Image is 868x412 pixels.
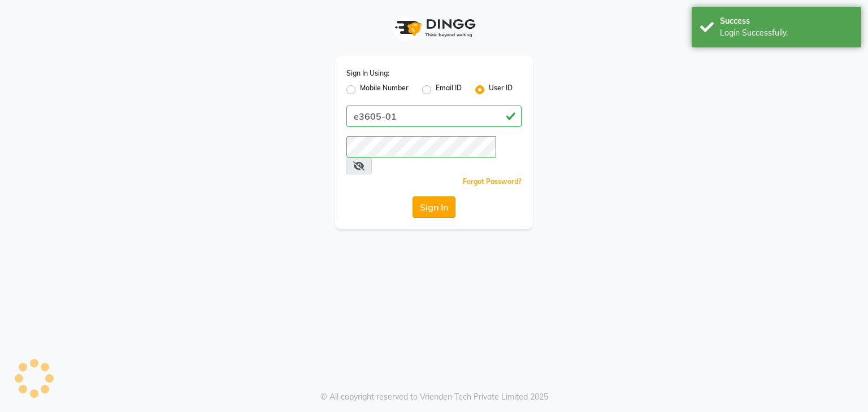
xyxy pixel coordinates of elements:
[413,196,455,218] button: Sign In
[346,106,522,127] input: Username
[436,83,462,97] label: Email ID
[360,83,409,97] label: Mobile Number
[720,27,853,39] div: Login Successfully.
[389,11,479,45] img: logo1.svg
[346,68,389,78] label: Sign In Using:
[346,136,496,157] input: Username
[463,177,522,186] a: Forgot Password?
[720,15,853,27] div: Success
[489,83,513,97] label: User ID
